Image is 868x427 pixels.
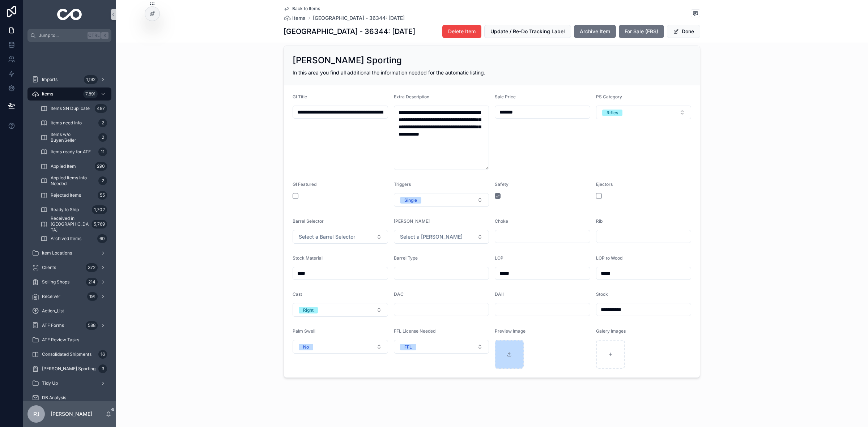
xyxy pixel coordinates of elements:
a: ATF Review Tasks [27,333,111,346]
span: Palm Swell [293,328,315,334]
div: 16 [98,350,107,359]
span: Items ready for ATF [51,149,91,155]
span: Imports [42,77,58,82]
span: Tidy Up [42,380,58,386]
div: Right [303,307,314,313]
a: Applied Item290 [36,160,111,173]
span: [PERSON_NAME] Sporting [42,366,95,372]
span: For Sale (FBS) [625,28,658,35]
span: Barrel Selector [293,218,324,224]
span: [PERSON_NAME] [394,218,430,224]
span: Extra Description [394,94,429,99]
h1: [GEOGRAPHIC_DATA] - 36344: [DATE] [284,26,415,37]
div: 11 [98,148,107,156]
div: 2 [98,133,107,142]
span: Back to Items [292,6,320,12]
a: Received in [GEOGRAPHIC_DATA]5,769 [36,218,111,231]
a: Items [284,14,306,22]
span: Applied Item [51,163,76,169]
span: LOP to Wood [596,255,622,261]
span: Stock [596,291,608,297]
div: scrollable content [23,42,116,401]
div: FFL [404,344,412,350]
div: 7,891 [83,90,98,98]
span: In this area you find all additional the information needed for the automatic listing. [293,69,485,76]
div: No [303,344,309,350]
span: Jump to... [39,33,85,38]
span: Ctrl [88,32,101,39]
button: Archive Item [574,25,616,38]
span: FFL License Needed [394,328,435,334]
a: Tidy Up [27,377,111,390]
a: [GEOGRAPHIC_DATA] - 36344: [DATE] [313,14,405,22]
div: Single [404,197,417,204]
div: 5,769 [92,220,107,229]
span: Selling Shops [42,279,69,285]
div: 588 [86,321,98,330]
span: Applied Items Info Needed [51,175,95,187]
span: Barrel Type [394,255,418,261]
a: Applied Items Info Needed2 [36,174,111,187]
span: Items SN Duplicate [51,106,90,111]
span: DAC [394,291,404,297]
div: 1,702 [92,205,107,214]
span: ATF Review Tasks [42,337,79,343]
span: Choke [495,218,508,224]
a: Items7,891 [27,87,111,101]
a: Items need Info2 [36,116,111,129]
div: 487 [95,104,107,113]
a: Clients372 [27,261,111,274]
div: 1,192 [84,75,98,84]
button: Select Button [394,230,489,244]
span: Action_List [42,308,64,314]
span: Items need Info [51,120,82,126]
span: Items [292,14,306,22]
a: Consolidated Shipments16 [27,348,111,361]
span: Rib [596,218,603,224]
span: Archive Item [580,28,610,35]
span: Select a Barrel Selector [299,233,355,240]
span: Consolidated Shipments [42,351,92,357]
a: ATF Forms588 [27,319,111,332]
div: 2 [98,119,107,127]
span: Receiver [42,294,60,299]
a: Imports1,192 [27,73,111,86]
a: Items w/o Buyer/Seller2 [36,131,111,144]
span: Item Locations [42,250,72,256]
a: Items ready for ATF11 [36,145,111,158]
span: DAH [495,291,505,297]
button: Jump to...CtrlK [27,29,111,42]
span: PS Category [596,94,622,99]
span: Galery Images [596,328,626,334]
button: Select Button [293,340,388,354]
div: 372 [86,263,98,272]
button: Select Button [394,340,489,354]
div: 60 [97,234,107,243]
a: Items SN Duplicate487 [36,102,111,115]
a: Ready to Ship1,702 [36,203,111,216]
span: Received in [GEOGRAPHIC_DATA] [51,215,89,233]
span: K [102,33,108,38]
span: Delete Item [448,28,476,35]
button: Select Button [293,303,388,317]
span: Stock Material [293,255,323,261]
span: Safety [495,182,509,187]
a: Archived Items60 [36,232,111,245]
span: Ready to Ship [51,207,79,213]
a: Back to Items [284,6,320,12]
button: For Sale (FBS) [619,25,664,38]
div: 2 [98,176,107,185]
span: Preview Image [495,328,526,334]
span: Clients [42,265,56,270]
span: Archived Items [51,236,81,242]
div: Rifles [607,110,618,116]
a: [PERSON_NAME] Sporting3 [27,362,111,375]
button: Select Button [394,193,489,207]
img: App logo [57,9,82,20]
span: Update / Re-Do Tracking Label [490,28,565,35]
div: 55 [98,191,107,200]
button: Select Button [596,106,692,119]
a: Item Locations [27,247,111,260]
span: Rejected Items [51,192,81,198]
button: Done [667,25,700,38]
